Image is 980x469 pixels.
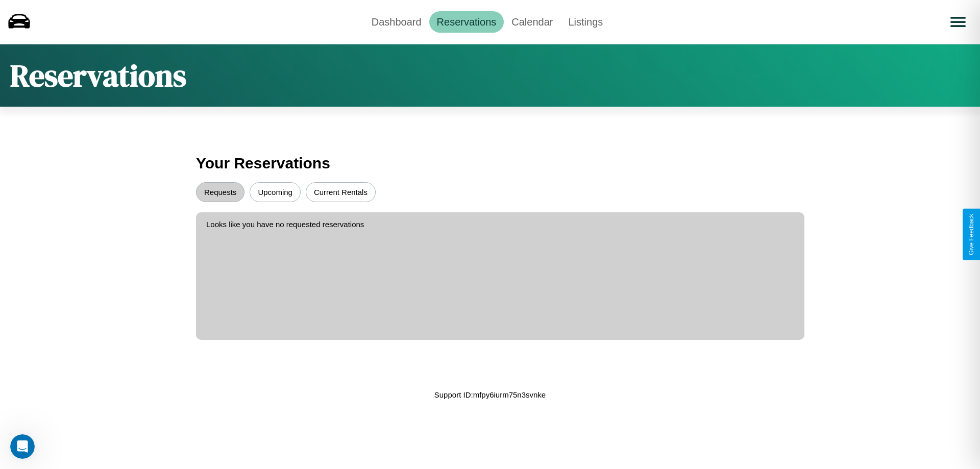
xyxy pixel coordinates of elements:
[306,182,376,202] button: Current Rentals
[10,434,35,459] iframe: Intercom live chat
[944,8,972,36] button: Open menu
[206,217,794,231] p: Looks like you have no requested reservations
[504,11,560,33] a: Calendar
[250,182,301,202] button: Upcoming
[10,55,186,96] h1: Reservations
[429,11,504,33] a: Reservations
[196,182,244,202] button: Requests
[196,150,784,177] h3: Your Reservations
[364,11,429,33] a: Dashboard
[560,11,610,33] a: Listings
[968,214,975,255] div: Give Feedback
[434,388,546,402] p: Support ID: mfpy6iurm75n3svnke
